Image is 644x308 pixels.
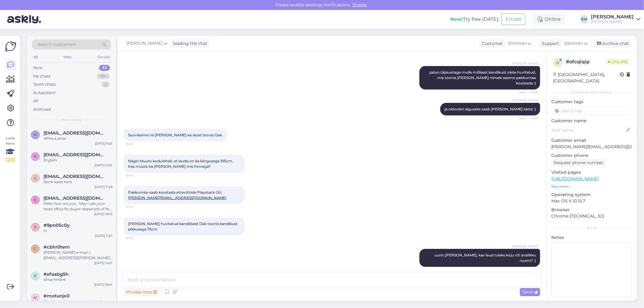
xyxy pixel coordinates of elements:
input: Add a tag [551,106,632,115]
div: leading the chat [171,40,207,47]
p: Customer email [551,137,632,144]
span: 9 [34,225,37,229]
span: Sooviksime nii [PERSON_NAME] ka alust toonis Oak. [128,133,223,137]
div: [DATE] 5:00 [95,163,112,167]
div: [PERSON_NAME] [591,19,634,24]
div: Try free [DATE]: [450,16,499,23]
div: EM [580,15,588,24]
span: e [34,274,37,278]
span: m [34,295,37,300]
div: All [33,98,38,104]
div: Extra [551,225,632,231]
div: [DATE] 9:25 [95,141,112,146]
span: palun täpsustage mulle millisest kandikust olete huvitatud, mis toonis [PERSON_NAME] nimele saame... [429,70,537,85]
span: e [34,198,37,202]
p: Mac OS X 10.15.7 [551,198,632,204]
span: #9pn05c0y [43,223,70,228]
p: Chrome [TECHNICAL_ID] [551,213,632,219]
b: New! [450,16,463,22]
p: [PERSON_NAME][EMAIL_ADDRESS][DOMAIN_NAME] [551,144,632,150]
span: nikhilfuse1234@gmail.com [43,130,106,136]
span: o [556,60,559,65]
span: #cbhr0tem [43,244,70,250]
p: Operating system [551,192,632,198]
div: 2 / 3 [5,157,16,163]
div: Archived [33,106,51,113]
span: c [34,246,37,251]
input: Add name [552,127,625,133]
div: New [33,65,43,71]
span: ravikumar42335@gmail.com [43,152,106,157]
span: ebru@artem.com.tr [43,195,106,201]
p: Customer name [551,118,632,124]
span: r [34,154,37,159]
span: Seen ✓ 16:06 [516,116,538,120]
span: uurin [PERSON_NAME], kas laud tuleks koju või avalikku ruumi? :) [434,253,537,263]
div: hi [43,228,112,233]
div: Customer [479,40,503,47]
span: s [34,176,37,180]
span: 16:44 [126,142,148,146]
div: [DATE] 16:10 [94,212,112,216]
div: [PERSON_NAME] [591,14,634,19]
div: My chats [33,73,50,79]
span: [PERSON_NAME] [512,98,538,103]
div: [DATE] 11:28 [95,185,112,189]
div: 99+ [97,73,110,79]
span: 16:46 [126,236,148,240]
span: 16:48 [516,267,538,272]
span: Search customers [37,41,76,48]
span: [PERSON_NAME] [512,61,538,66]
div: Attachment [43,277,112,282]
span: [PERSON_NAME] huvitatud kandilisest Oak toonis kandikust pikkusega 75cm [128,221,239,231]
span: Estonian [564,40,583,47]
span: 16:44 [126,173,148,178]
img: Askly Logo [5,41,16,52]
p: Browser [551,207,632,213]
span: sm0911353@gmail.com [43,174,106,179]
span: n [34,132,37,137]
div: Socials [96,53,111,61]
span: [PERSON_NAME] [512,244,538,249]
div: [PERSON_NAME] e-mail :) [EMAIL_ADDRESS][PERSON_NAME][DOMAIN_NAME] [43,250,112,261]
div: Support [540,40,559,47]
span: Pakkumise saab koostada ettevõttele Playstack OÜ, [128,190,226,200]
div: Hello how are you . May I ask your head office for buyer departent of the sofas please. We are ma... [43,201,112,212]
span: Seen ✓ 16:05 [516,90,538,94]
div: Request phone number [551,159,606,167]
div: Team chats [33,81,56,87]
div: 32 [99,65,110,71]
a: [URL][DOMAIN_NAME] [551,176,599,181]
div: Archive chat [593,40,631,48]
span: Online [606,59,630,65]
div: [DATE] 11:01 [95,233,112,238]
div: [GEOGRAPHIC_DATA], [GEOGRAPHIC_DATA] [553,71,620,84]
div: Book kaise kare [43,179,112,185]
span: #motunjx0 [43,293,69,299]
span: [PERSON_NAME] [127,40,162,47]
div: Whta a prize [43,136,112,141]
span: 16:44 [126,205,148,209]
div: [DATE] 14:51 [94,261,112,265]
span: Nägin Muuto kodulehelt, et lauda on ka kõrgusega 105cm. Kas müüte ka [PERSON_NAME] mis hinnaga? [128,159,234,169]
div: Online [533,14,566,25]
div: Private note [124,288,159,296]
a: [PERSON_NAME][PERSON_NAME] [591,14,640,24]
div: All [32,53,39,61]
p: Customer phone [551,152,632,159]
div: Web [62,53,73,61]
span: Enable [351,2,369,8]
p: Notes [551,234,632,241]
p: Visited pages [551,169,632,176]
div: 0 [101,81,110,87]
div: AI Assistant [33,90,56,96]
div: Customer information [551,90,632,95]
span: Send [522,289,538,295]
div: # ofcqlqip [566,58,606,65]
span: Estonian [508,40,527,47]
span: #efaabg5h [43,271,69,277]
span: New chats [62,117,81,122]
p: See more ... [551,184,632,189]
p: Customer tags [551,99,632,105]
a: [PERSON_NAME][EMAIL_ADDRESS][DOMAIN_NAME] [128,195,226,200]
